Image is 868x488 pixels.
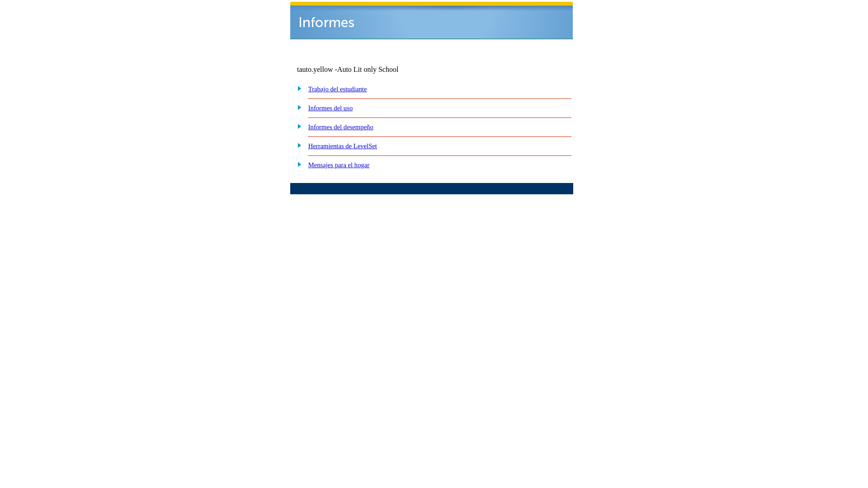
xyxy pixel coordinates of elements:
[292,160,302,168] img: plus.gif
[297,66,463,74] td: tauto.yellow -
[337,66,399,73] nobr: Auto Lit only School
[308,104,353,112] a: Informes del uso
[292,103,302,111] img: plus.gif
[292,84,302,92] img: plus.gif
[308,142,377,150] a: Herramientas de LevelSet
[308,85,367,93] a: Trabajo del estudiante
[292,122,302,130] img: plus.gif
[308,123,373,131] a: Informes del desempeño
[290,2,573,39] img: header
[308,161,370,169] a: Mensajes para el hogar
[292,141,302,149] img: plus.gif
